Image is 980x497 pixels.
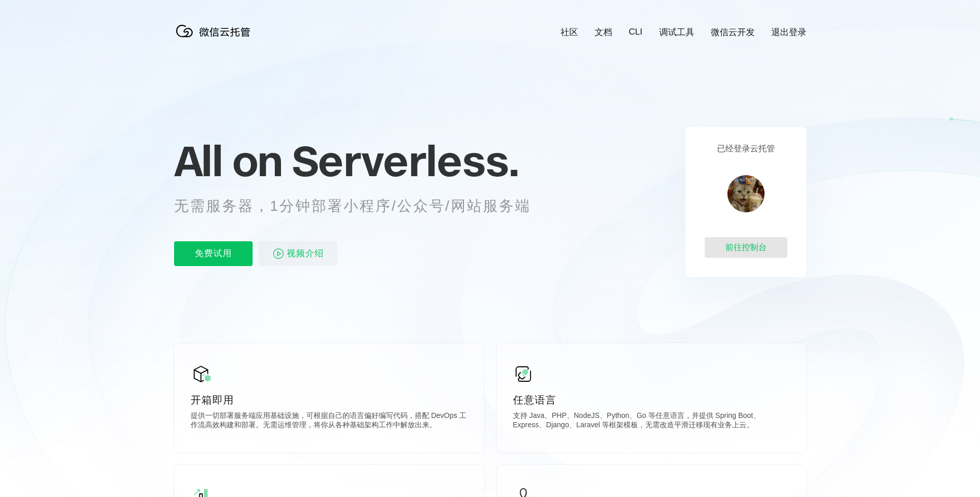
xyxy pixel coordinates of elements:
a: 社区 [561,26,578,38]
p: 免费试用 [174,241,253,266]
span: All on [174,135,282,187]
div: 前往控制台 [705,237,787,258]
p: 无需服务器，1分钟部署小程序/公众号/网站服务端 [174,196,550,216]
p: 开箱即用 [191,393,468,407]
a: 文档 [595,26,612,38]
span: Serverless. [292,135,519,187]
img: video_play.svg [272,247,285,260]
img: 微信云托管 [174,21,257,41]
p: 提供一切部署服务端应用基础设施，可根据自己的语言偏好编写代码，搭配 DevOps 工作流高效构建和部署。无需运维管理，将你从各种基础架构工作中解放出来。 [191,411,468,432]
a: 调试工具 [659,26,694,38]
p: 任意语言 [513,393,790,407]
a: 退出登录 [771,26,806,38]
a: 微信云开发 [711,26,755,38]
p: 支持 Java、PHP、NodeJS、Python、Go 等任意语言，并提供 Spring Boot、Express、Django、Laravel 等框架模板，无需改造平滑迁移现有业务上云。 [513,411,790,432]
a: CLI [629,27,642,37]
a: 微信云托管 [174,34,257,43]
p: 已经登录云托管 [717,144,775,154]
span: 视频介绍 [287,241,324,266]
